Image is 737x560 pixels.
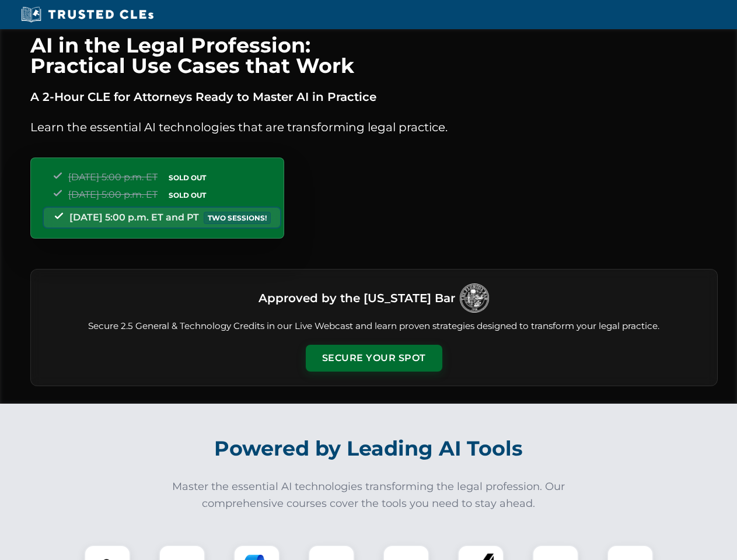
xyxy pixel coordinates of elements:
h3: Approved by the [US_STATE] Bar [259,288,455,309]
span: SOLD OUT [165,171,210,184]
p: Master the essential AI technologies transforming the legal profession. Our comprehensive courses... [165,478,573,512]
img: Logo [460,283,489,313]
span: [DATE] 5:00 p.m. ET [68,189,158,200]
h2: Powered by Leading AI Tools [46,428,692,469]
button: Secure Your Spot [306,345,442,372]
p: A 2-Hour CLE for Attorneys Ready to Master AI in Practice [30,87,718,106]
p: Learn the essential AI technologies that are transforming legal practice. [30,118,718,136]
span: SOLD OUT [165,189,210,201]
p: Secure 2.5 General & Technology Credits in our Live Webcast and learn proven strategies designed ... [45,320,703,333]
span: [DATE] 5:00 p.m. ET [68,171,158,183]
h1: AI in the Legal Profession: Practical Use Cases that Work [30,35,718,76]
img: Trusted CLEs [18,6,157,23]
